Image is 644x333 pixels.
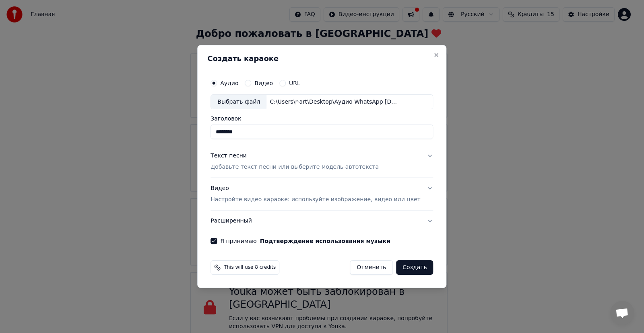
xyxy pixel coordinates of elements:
button: Я принимаю [260,238,390,244]
label: Я принимаю [220,238,390,244]
label: Видео [254,80,273,86]
div: Видео [211,185,420,204]
button: Отменить [350,260,393,275]
div: C:\Users\r-art\Desktop\Аудио WhatsApp [DATE] 21.06.34_eda82151.mp3 [266,98,403,106]
label: Аудио [220,80,238,86]
h2: Создать караоке [207,55,436,62]
button: ВидеоНастройте видео караоке: используйте изображение, видео или цвет [211,178,433,210]
button: Расширенный [211,210,433,231]
div: Текст песни [211,152,247,160]
p: Настройте видео караоке: используйте изображение, видео или цвет [211,196,420,204]
button: Создать [396,260,433,275]
label: URL [289,80,300,86]
button: Текст песниДобавьте текст песни или выберите модель автотекста [211,146,433,178]
span: This will use 8 credits [224,264,276,271]
p: Добавьте текст песни или выберите модель автотекста [211,163,379,172]
div: Выбрать файл [211,95,266,109]
label: Заголовок [211,116,433,122]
